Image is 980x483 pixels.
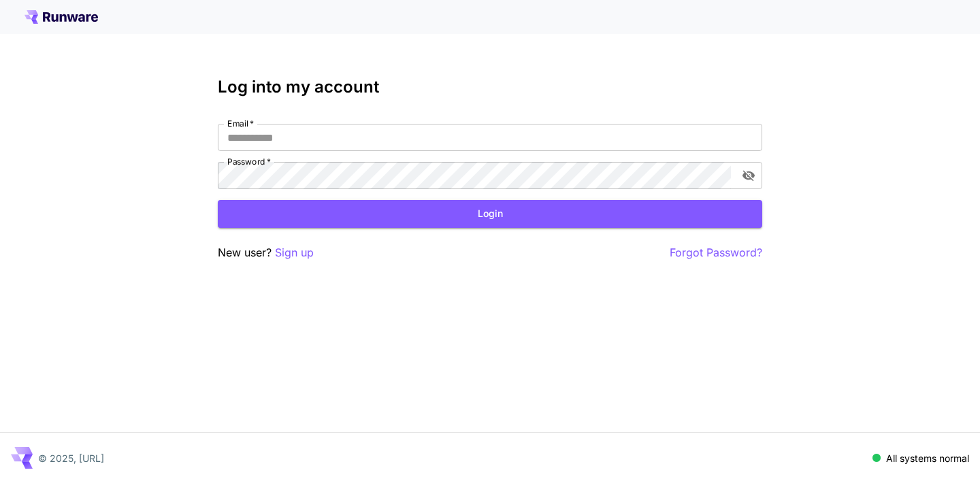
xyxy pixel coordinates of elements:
label: Password [227,156,271,167]
p: New user? [218,244,314,261]
h3: Log into my account [218,78,762,97]
button: Sign up [275,244,314,261]
button: Forgot Password? [670,244,762,261]
button: Login [218,200,762,228]
p: All systems normal [886,451,969,465]
label: Email [227,118,254,129]
button: toggle password visibility [736,163,761,188]
p: © 2025, [URL] [38,451,104,465]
